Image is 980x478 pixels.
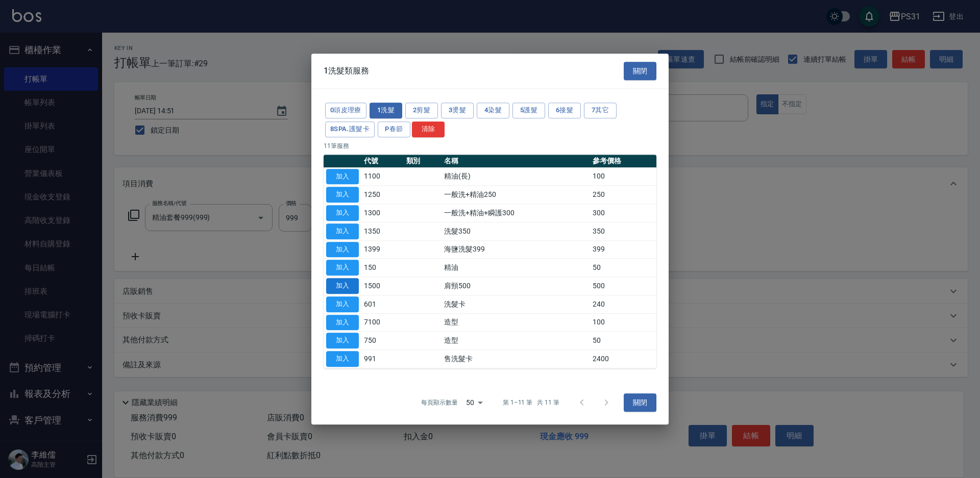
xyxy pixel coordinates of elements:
[361,155,404,168] th: 代號
[442,167,590,186] td: 精油(長)
[421,398,458,407] p: 每頁顯示數量
[441,103,474,118] button: 3燙髮
[590,350,656,368] td: 2400
[361,277,404,295] td: 1500
[442,277,590,295] td: 肩頸500
[326,187,359,203] button: 加入
[326,242,359,258] button: 加入
[361,259,404,277] td: 150
[326,333,359,349] button: 加入
[590,313,656,332] td: 100
[590,277,656,295] td: 500
[361,313,404,332] td: 7100
[361,332,404,350] td: 750
[590,186,656,204] td: 250
[370,103,402,118] button: 1洗髮
[462,389,486,416] div: 50
[326,278,359,294] button: 加入
[442,240,590,259] td: 海鹽洗髮399
[325,103,366,118] button: 0頭皮理療
[590,167,656,186] td: 100
[442,222,590,241] td: 洗髮350
[442,295,590,314] td: 洗髮卡
[326,260,359,276] button: 加入
[326,223,359,239] button: 加入
[590,295,656,314] td: 240
[512,103,545,118] button: 5護髮
[324,66,369,76] span: 1洗髮類服務
[624,393,656,412] button: 關閉
[378,121,410,137] button: P春節
[405,103,438,118] button: 2剪髮
[361,222,404,241] td: 1350
[361,295,404,314] td: 601
[326,351,359,367] button: 加入
[442,204,590,222] td: 一般洗+精油+瞬護300
[442,259,590,277] td: 精油
[325,121,375,137] button: 8SPA.護髮卡
[326,169,359,185] button: 加入
[361,240,404,259] td: 1399
[326,205,359,221] button: 加入
[442,313,590,332] td: 造型
[590,222,656,241] td: 350
[590,332,656,350] td: 50
[442,155,590,168] th: 名稱
[361,204,404,222] td: 1300
[324,141,656,150] p: 11 筆服務
[326,296,359,312] button: 加入
[590,204,656,222] td: 300
[442,186,590,204] td: 一般洗+精油250
[442,332,590,350] td: 造型
[584,103,617,118] button: 7其它
[412,121,445,137] button: 清除
[624,62,656,81] button: 關閉
[361,167,404,186] td: 1100
[590,259,656,277] td: 50
[442,350,590,368] td: 售洗髮卡
[361,350,404,368] td: 991
[326,315,359,331] button: 加入
[503,398,559,407] p: 第 1–11 筆 共 11 筆
[590,240,656,259] td: 399
[361,186,404,204] td: 1250
[477,103,509,118] button: 4染髮
[548,103,581,118] button: 6接髮
[590,155,656,168] th: 參考價格
[404,155,442,168] th: 類別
